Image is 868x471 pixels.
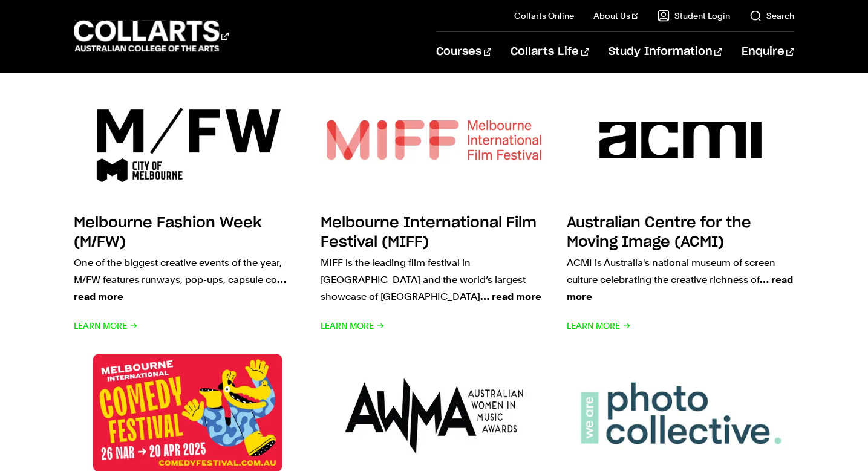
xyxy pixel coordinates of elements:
[514,10,574,22] a: Collarts Online
[74,317,138,334] span: Learn More
[74,81,301,334] a: Melbourne Fashion Week (M/FW) One of the biggest creative events of the year, M/FW features runwa...
[742,32,794,72] a: Enquire
[74,255,301,305] p: One of the biggest creative events of the year, M/FW features runways, pop-ups, capsule co
[321,317,385,334] span: Learn More
[511,32,589,72] a: Collarts Life
[321,255,548,305] p: MIFF is the leading film festival in [GEOGRAPHIC_DATA] and the world’s largest showcase of [GEOGR...
[74,216,262,250] h3: Melbourne Fashion Week (M/FW)
[436,32,491,72] a: Courses
[567,255,794,305] p: ACMI is Australia's national museum of screen culture celebrating the creative richness of
[321,81,548,334] a: Melbourne International Film Festival (MIFF) MIFF is the leading film festival in [GEOGRAPHIC_DAT...
[593,10,638,22] a: About Us
[567,317,631,334] span: Learn More
[609,32,722,72] a: Study Information
[321,216,537,250] h3: Melbourne International Film Festival (MIFF)
[567,81,794,334] a: Australian Centre for the Moving Image (ACMI) ACMI is Australia's national museum of screen cultu...
[658,10,730,22] a: Student Login
[749,10,794,22] a: Search
[480,291,541,302] span: … read more
[567,216,751,250] h3: Australian Centre for the Moving Image (ACMI)
[74,19,229,53] div: Go to homepage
